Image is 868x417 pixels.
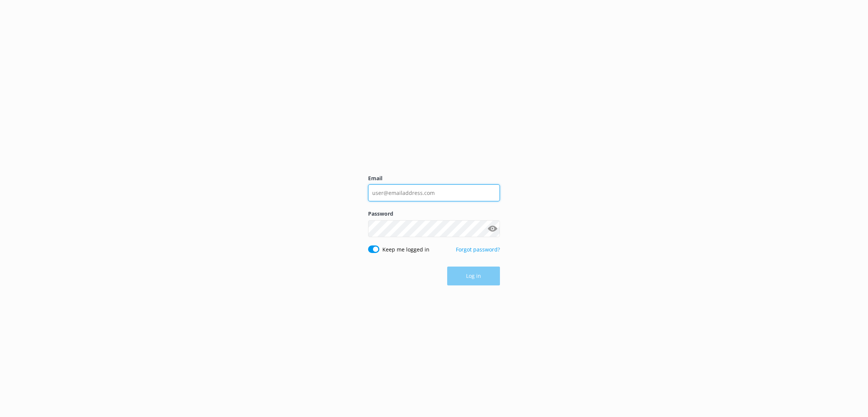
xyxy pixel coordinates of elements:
label: Keep me logged in [382,245,429,254]
label: Email [368,174,500,182]
button: Show password [485,221,500,236]
label: Password [368,210,500,218]
input: user@emailaddress.com [368,184,500,201]
a: Forgot password? [456,246,500,253]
